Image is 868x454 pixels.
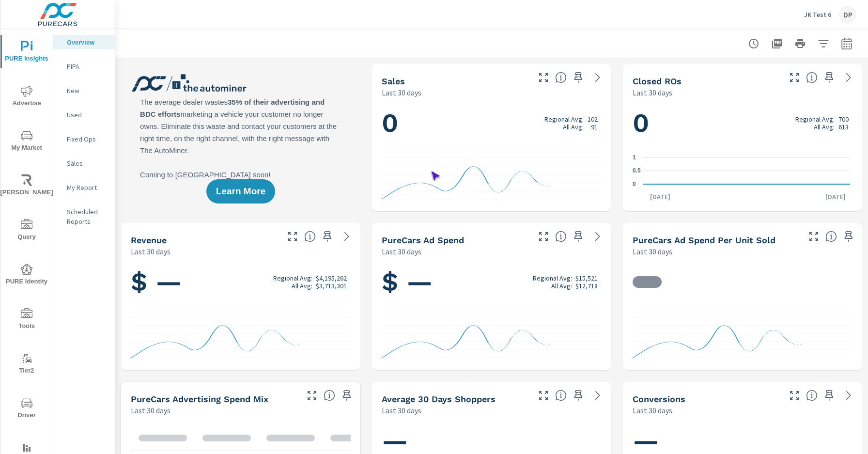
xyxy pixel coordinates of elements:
span: Tools [3,308,50,332]
button: Select Date Range [837,34,856,53]
p: [DATE] [643,192,677,202]
span: The number of dealer-specified goals completed by a visitor. [Source: This data is provided by th... [806,390,818,401]
a: See more details in report [590,388,605,403]
text: 1 [633,154,636,161]
p: $15,521 [575,274,598,282]
h5: Sales [382,76,405,86]
span: My Market [3,130,50,154]
span: Tier2 [3,353,50,376]
p: Sales [67,158,107,168]
span: Save this to your personalized report [571,388,586,403]
span: [PERSON_NAME] [3,174,50,198]
span: Save this to your personalized report [320,229,335,244]
p: Last 30 days [633,405,672,416]
button: Make Fullscreen [536,388,551,403]
button: Make Fullscreen [787,70,802,85]
a: See more details in report [339,229,355,244]
h1: 0 [633,107,852,140]
button: Make Fullscreen [285,229,300,244]
span: Save this to your personalized report [339,388,355,403]
span: Learn More [216,187,265,196]
div: Fixed Ops [53,132,115,146]
h5: PureCars Ad Spend Per Unit Sold [633,235,775,245]
p: Last 30 days [382,405,421,416]
span: Advertise [3,85,50,109]
span: Save this to your personalized report [571,70,586,85]
h1: $ — [382,266,602,298]
p: Last 30 days [633,87,672,98]
button: Make Fullscreen [806,229,821,244]
p: All Avg: [814,123,835,131]
a: See more details in report [841,388,856,403]
p: 102 [588,115,598,123]
div: My Report [53,180,115,195]
span: Total sales revenue over the selected date range. [Source: This data is sourced from the dealer’s... [304,231,316,242]
p: All Avg: [563,123,584,131]
a: See more details in report [841,70,856,85]
span: PURE Identity [3,264,50,287]
h5: PureCars Ad Spend [382,235,464,245]
h5: Revenue [131,235,167,245]
span: Save this to your personalized report [821,70,837,85]
p: My Report [67,183,107,192]
p: Last 30 days [382,87,421,98]
span: PURE Insights [3,41,50,64]
h1: $ — [131,266,351,298]
p: Fixed Ops [67,134,107,144]
p: Last 30 days [131,405,170,416]
h1: 0 [382,107,602,140]
a: See more details in report [590,70,605,85]
p: $4,195,262 [316,274,347,282]
h5: Average 30 Days Shoppers [382,394,496,404]
p: All Avg: [551,282,572,290]
p: Regional Avg: [273,274,312,282]
p: [DATE] [819,192,852,202]
p: 613 [838,123,849,131]
h5: Conversions [633,394,685,404]
h5: PureCars Advertising Spend Mix [131,394,268,404]
text: 0.5 [633,168,641,174]
span: Save this to your personalized report [841,229,856,244]
span: Number of vehicles sold by the dealership over the selected date range. [Source: This data is sou... [555,72,567,83]
span: This table looks at how you compare to the amount of budget you spend per channel as opposed to y... [324,390,335,401]
p: $3,713,301 [316,282,347,290]
span: Number of Repair Orders Closed by the selected dealership group over the selected time range. [So... [806,72,818,83]
p: Regional Avg: [795,115,835,123]
button: Make Fullscreen [536,70,551,85]
button: "Export Report to PDF" [767,34,787,53]
span: Driver [3,397,50,421]
div: Sales [53,156,115,171]
button: Apply Filters [814,34,833,53]
text: 0 [633,181,636,188]
p: Used [67,110,107,120]
p: Last 30 days [131,246,170,257]
span: Total cost of media for all PureCars channels for the selected dealership group over the selected... [555,231,567,242]
span: A rolling 30 day total of daily Shoppers on the dealership website, averaged over the selected da... [555,390,567,401]
div: PIPA [53,59,115,74]
h5: Closed ROs [633,76,682,86]
p: $12,718 [575,282,598,290]
span: Save this to your personalized report [821,388,837,403]
p: All Avg: [292,282,312,290]
p: Last 30 days [382,246,421,257]
button: Make Fullscreen [787,388,802,403]
p: PIPA [67,62,107,71]
p: Regional Avg: [544,115,584,123]
p: Scheduled Reports [67,207,107,226]
span: Save this to your personalized report [571,229,586,244]
a: See more details in report [590,229,605,244]
div: DP [839,6,856,23]
div: Used [53,108,115,122]
button: Make Fullscreen [536,229,551,244]
p: JK Test 6 [804,10,831,19]
p: Overview [67,37,107,47]
button: Print Report [790,34,810,53]
span: Query [3,219,50,243]
p: Last 30 days [633,246,672,257]
button: Make Fullscreen [304,388,320,403]
p: Regional Avg: [533,274,572,282]
button: Learn More [206,179,275,204]
p: New [67,86,107,95]
div: Scheduled Reports [53,204,115,229]
p: 91 [591,123,598,131]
